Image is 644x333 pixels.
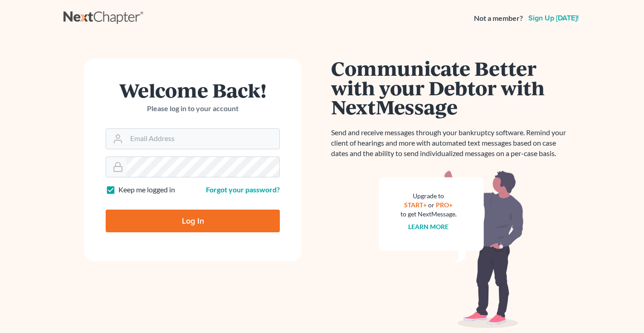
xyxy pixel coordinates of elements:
p: Please log in to your account [106,103,280,114]
a: PRO+ [436,201,453,209]
strong: Not a member? [474,13,523,24]
input: Log In [106,210,280,232]
span: or [429,201,435,209]
h1: Welcome Back! [106,80,280,100]
img: nextmessage_bg-59042aed3d76b12b5cd301f8e5b87938c9018125f34e5fa2b7a6b67550977c72.svg [379,170,524,328]
a: Learn more [409,223,449,230]
h1: Communicate Better with your Debtor with NextMessage [331,59,571,117]
a: Forgot your password? [206,185,280,194]
a: START+ [405,201,427,209]
label: Keep me logged in [118,185,175,195]
div: Upgrade to [400,191,457,201]
p: Send and receive messages through your bankruptcy software. Remind your client of hearings and mo... [331,127,571,159]
input: Email Address [127,129,279,149]
a: Sign up [DATE]! [527,15,581,22]
div: to get NextMessage. [400,210,457,219]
